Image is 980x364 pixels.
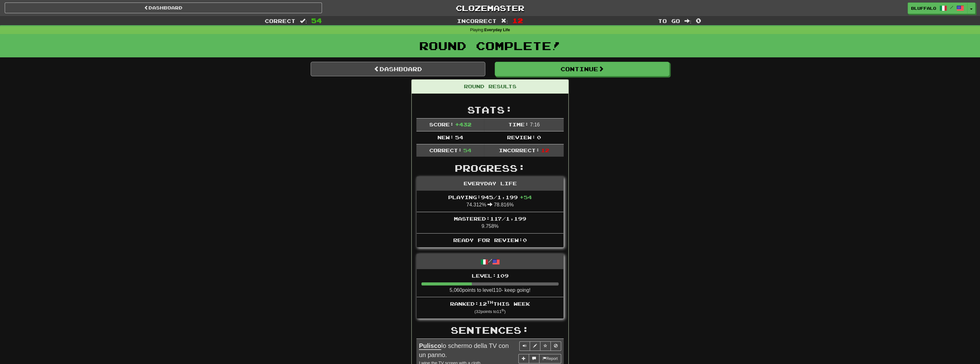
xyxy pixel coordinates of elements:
[454,216,526,222] span: Mastered: 117 / 1,199
[696,17,701,24] span: 0
[530,122,540,127] span: 7 : 16
[502,309,504,312] sup: th
[518,354,529,363] button: Add sentence to collection
[541,147,549,153] span: 12
[530,341,540,351] button: Edit sentence
[437,134,453,140] span: New:
[508,121,528,127] span: Time:
[484,28,510,32] strong: Everyday Life
[519,341,530,351] button: Play sentence audio
[5,3,322,13] a: Dashboard
[658,18,680,24] span: To go
[520,194,532,200] span: + 54
[684,18,691,24] span: :
[331,3,649,14] a: Clozemaster
[453,237,527,243] span: Ready for Review: 0
[417,269,563,298] li: 5,060 points to level 110 - keep going!
[265,18,296,24] span: Correct
[463,147,471,153] span: 54
[457,18,497,24] span: Incorrect
[507,134,535,140] span: Review:
[512,17,523,24] span: 12
[450,301,530,307] span: Ranked: 12 this week
[455,134,463,140] span: 54
[455,121,471,127] span: + 432
[429,147,462,153] span: Correct:
[417,177,563,191] div: Everyday Life
[911,5,936,11] span: bluffalo
[550,341,561,351] button: Toggle ignore
[416,163,564,173] h2: Progress:
[950,5,953,9] span: /
[474,309,505,314] small: ( 32 points to 11 )
[519,341,561,351] div: Sentence controls
[908,3,967,14] a: bluffalo /
[540,341,551,351] button: Toggle favorite
[429,121,453,127] span: Score:
[311,62,485,76] a: Dashboard
[537,134,541,140] span: 0
[417,254,563,269] div: /
[498,147,539,153] span: Incorrect:
[417,191,563,212] li: 74.312% 78.816%
[419,342,441,350] u: Pulisco
[311,17,322,24] span: 54
[2,39,978,52] h1: Round Complete!
[417,212,563,234] li: 9.758%
[412,80,568,94] div: Round Results
[495,62,669,76] button: Continue
[472,273,509,279] span: Level: 109
[416,105,564,115] h2: Stats:
[518,354,561,363] div: More sentence controls
[501,18,508,24] span: :
[300,18,307,24] span: :
[448,194,532,200] span: Playing: 945 / 1,199
[539,354,561,363] button: Report
[487,300,493,304] sup: th
[419,342,509,358] span: lo schermo della TV con un panno.
[416,325,564,335] h2: Sentences:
